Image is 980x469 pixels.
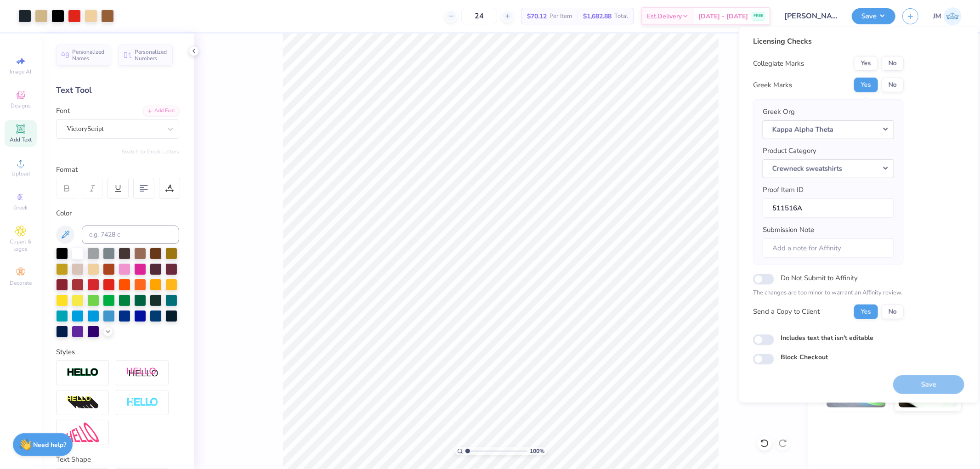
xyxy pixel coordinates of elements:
span: Est. Delivery [647,11,682,21]
input: Untitled Design [777,7,845,25]
img: Stroke [67,367,99,378]
div: Greek Marks [753,80,792,90]
span: JM [933,11,941,22]
button: Switch to Greek Letters [122,148,179,155]
img: Shadow [126,367,159,379]
input: – – [461,8,497,24]
button: Save [852,8,895,24]
span: Total [614,11,628,21]
button: Yes [854,304,878,319]
span: 100 % [530,447,544,455]
button: No [882,56,904,71]
span: Personalized Names [72,49,105,62]
input: e.g. 7428 c [82,226,179,244]
div: Color [56,208,179,219]
label: Includes text that isn't editable [781,333,873,342]
span: Personalized Numbers [135,49,167,62]
span: Image AI [10,68,32,75]
label: Submission Note [763,225,814,235]
div: Styles [56,347,179,357]
span: FREE [753,13,763,19]
img: Negative Space [126,397,159,408]
button: Yes [854,78,878,92]
div: Send a Copy to Client [753,306,820,317]
button: Kappa Alpha Theta [763,120,894,139]
span: $1,682.88 [583,11,612,21]
p: The changes are too minor to warrant an Affinity review. [753,288,904,298]
div: Add Font [143,106,179,116]
label: Proof Item ID [763,185,804,195]
button: No [882,78,904,92]
label: Greek Org [763,107,795,117]
span: [DATE] - [DATE] [698,11,748,21]
span: Clipart & logos [5,238,37,253]
span: Designs [11,102,31,109]
a: JM [933,7,962,25]
span: Per Item [549,11,572,21]
label: Product Category [763,146,816,156]
div: Licensing Checks [753,36,904,47]
button: No [882,304,904,319]
img: 3d Illusion [67,396,99,410]
button: Yes [854,56,878,71]
label: Do Not Submit to Affinity [781,272,858,284]
div: Format [56,164,180,175]
button: Crewneck sweatshirts [763,159,894,178]
span: Upload [11,170,30,177]
span: Add Text [10,136,32,143]
label: Block Checkout [781,352,828,362]
img: Free Distort [67,423,99,442]
strong: Need help? [34,441,67,449]
span: Greek [14,204,28,211]
span: Decorate [10,279,32,287]
input: Add a note for Affinity [763,238,894,258]
div: Text Tool [56,84,179,96]
div: Text Shape [56,454,179,465]
img: Joshua Macky Gaerlan [944,7,962,25]
div: Collegiate Marks [753,58,804,69]
label: Font [56,106,70,116]
span: $70.12 [527,11,547,21]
